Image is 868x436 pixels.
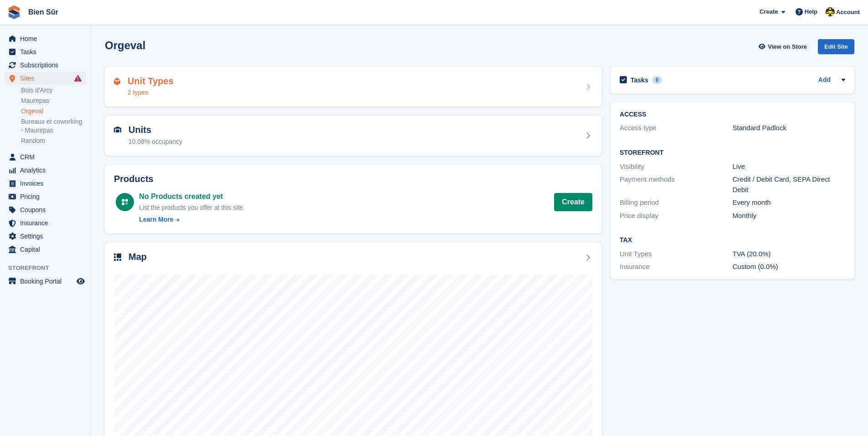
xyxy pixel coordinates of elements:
[105,67,601,107] a: Unit Types 2 types
[631,76,648,84] h2: Tasks
[733,123,845,133] div: Standard Padlock
[25,5,62,20] a: Bien Sûr
[620,262,732,272] div: Insurance
[5,275,86,288] a: menu
[5,203,86,216] a: menu
[836,8,860,17] span: Account
[8,264,91,273] span: Storefront
[620,249,732,259] div: Unit Types
[818,39,854,58] a: Edit Site
[21,117,86,135] a: Bureaux et coworking - Maurepas
[105,39,145,51] h2: Orgeval
[554,193,592,211] a: Create
[760,7,778,16] span: Create
[826,7,835,16] img: Marie Tran
[128,88,174,97] div: 2 types
[620,174,732,195] div: Payment methods
[20,72,75,85] span: Sites
[20,59,75,71] span: Subscriptions
[5,177,86,190] a: menu
[5,243,86,256] a: menu
[620,111,845,118] h2: ACCESS
[5,217,86,229] a: menu
[21,107,86,116] a: Orgeval
[5,151,86,163] a: menu
[733,174,845,195] div: Credit / Debit Card, SEPA Direct Debit
[20,190,75,203] span: Pricing
[620,123,732,133] div: Access type
[20,164,75,177] span: Analytics
[75,276,86,287] a: Preview store
[21,86,86,95] a: Bois d'Arcy
[74,75,82,82] i: Smart entry sync failures have occurred
[5,59,86,71] a: menu
[20,151,75,163] span: CRM
[20,177,75,190] span: Invoices
[818,75,831,86] a: Add
[20,275,75,288] span: Booking Portal
[20,230,75,243] span: Settings
[139,191,245,202] div: No Products created yet
[121,198,128,206] img: custom-product-icn-white-7c27a13f52cf5f2f504a55ee73a895a1f82ff5669d69490e13668eaf7ade3bb5.svg
[20,46,75,58] span: Tasks
[128,76,174,86] h2: Unit Types
[620,198,732,208] div: Billing period
[139,204,245,211] span: List the products you offer at this site.
[139,215,173,224] div: Learn More
[620,162,732,172] div: Visibility
[768,42,807,51] span: View on Store
[21,96,86,105] a: Maurepas
[5,230,86,243] a: menu
[620,237,845,244] h2: Tax
[733,198,845,208] div: Every month
[733,249,845,259] div: TVA (20.0%)
[128,252,147,262] h2: Map
[5,32,86,45] a: menu
[20,32,75,45] span: Home
[5,46,86,58] a: menu
[114,174,592,184] h2: Products
[21,137,86,145] a: Random
[139,215,245,224] a: Learn More
[818,39,854,54] div: Edit Site
[114,78,120,85] img: unit-type-icn-2b2737a686de81e16bb02015468b77c625bbabd49415b5ef34ead5e3b44a266d.svg
[128,125,182,135] h2: Units
[114,127,121,133] img: unit-icn-7be61d7bf1b0ce9d3e12c5938cc71ed9869f7b940bace4675aadf7bd6d80202e.svg
[7,5,21,19] img: stora-icon-8386f47178a22dfd0bd8f6a31ec36ba5ce8667c1dd55bd0f319d3a0aa187defe.svg
[652,76,663,84] div: 0
[5,164,86,177] a: menu
[733,262,845,272] div: Custom (0.0%)
[128,137,182,147] div: 10.08% occupancy
[733,162,845,172] div: Live
[5,190,86,203] a: menu
[105,116,601,156] a: Units 10.08% occupancy
[733,211,845,221] div: Monthly
[805,7,817,16] span: Help
[20,217,75,229] span: Insurance
[757,39,811,54] a: View on Store
[620,149,845,157] h2: Storefront
[114,253,121,261] img: map-icn-33ee37083ee616e46c38cad1a60f524a97daa1e2b2c8c0bc3eb3415660979fc1.svg
[620,211,732,221] div: Price display
[20,203,75,216] span: Coupons
[5,72,86,85] a: menu
[20,243,75,256] span: Capital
